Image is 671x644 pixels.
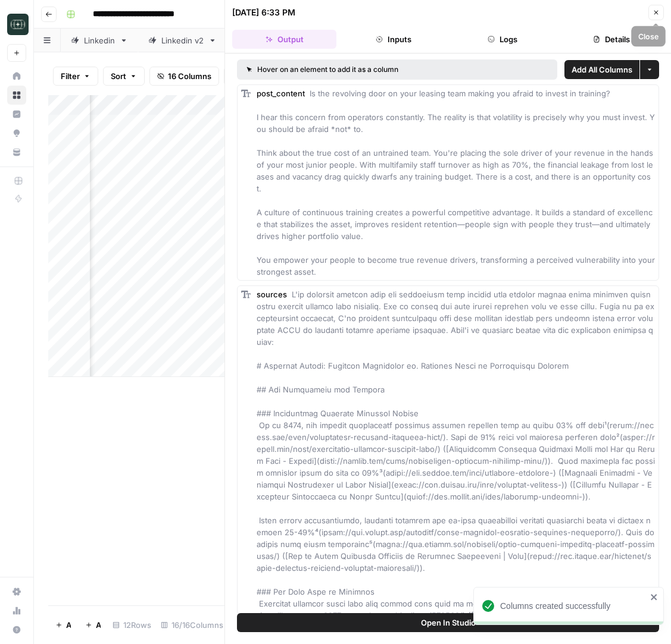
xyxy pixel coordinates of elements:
button: Add Row [48,615,78,634]
button: Sort [103,67,145,86]
a: Linkedin [61,29,138,52]
button: Output [232,30,336,49]
span: Add Row [66,619,71,631]
button: Workspace: Catalyst [7,10,26,39]
span: Open In Studio [421,617,476,629]
button: Open In Studio [237,613,659,632]
button: Add All Columns [564,60,639,79]
span: sources [257,290,287,299]
span: Add All Columns [572,64,632,76]
span: Is the revolving door on your leasing team making you afraid to invest in training? I hear this c... [257,89,657,277]
span: 16 Columns [168,70,211,82]
a: Usage [7,601,26,620]
div: Columns created successfully [500,600,647,612]
a: Linkedin v2 [138,29,227,52]
span: Sort [111,70,126,82]
div: Linkedin [84,34,115,46]
a: Insights [7,105,26,124]
button: Logs [451,30,555,49]
button: Help + Support [7,620,26,639]
a: Browse [7,86,26,105]
span: Filter [61,70,80,82]
button: Inputs [341,30,445,49]
span: Add 10 Rows [96,619,101,631]
a: Your Data [7,143,26,162]
div: Hover on an element to add it as a column [246,64,473,75]
a: Settings [7,582,26,601]
button: close [650,592,658,602]
div: 16/16 Columns [156,615,228,634]
div: 12 Rows [108,615,156,634]
button: Add 10 Rows [78,615,108,634]
a: Home [7,67,26,86]
div: Linkedin v2 [161,34,204,46]
img: Catalyst Logo [7,14,29,35]
button: Details [560,30,664,49]
button: Filter [53,67,98,86]
a: Opportunities [7,124,26,143]
button: 16 Columns [149,67,219,86]
span: post_content [257,89,305,98]
div: [DATE] 6:33 PM [232,7,295,18]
